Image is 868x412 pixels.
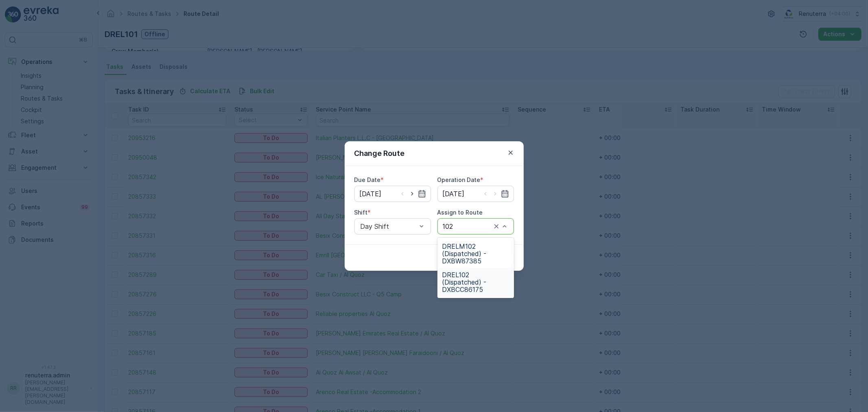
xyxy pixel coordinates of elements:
[442,271,509,293] span: DREL102 (Dispatched) - DXBCC86175
[354,176,381,183] label: Due Date
[354,186,431,202] input: dd/mm/yyyy
[354,209,368,216] label: Shift
[442,243,509,265] span: DRELM102 (Dispatched) - DXBW87385
[437,176,481,183] label: Operation Date
[437,186,514,202] input: dd/mm/yyyy
[437,209,483,216] label: Assign to Route
[354,148,405,159] p: Change Route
